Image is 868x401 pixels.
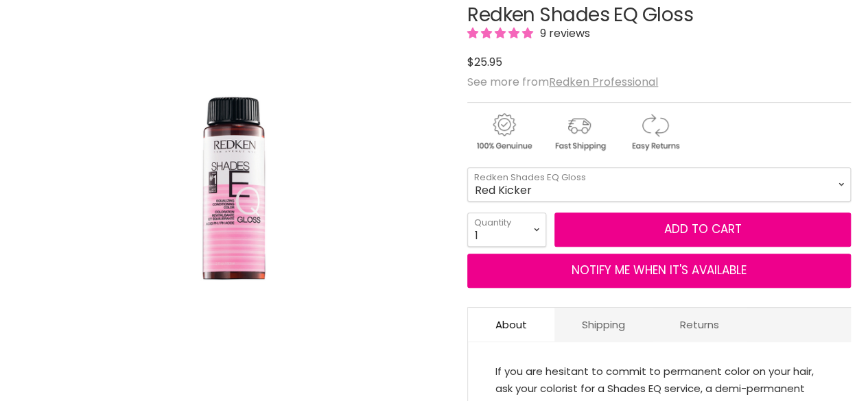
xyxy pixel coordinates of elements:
img: returns.gif [618,111,691,153]
a: Redken Professional [549,74,658,90]
a: About [468,308,554,341]
span: 5.00 stars [467,25,536,41]
button: Add to cart [554,212,851,247]
span: See more from [467,74,658,90]
a: Shipping [554,308,653,341]
img: shipping.gif [543,111,615,153]
span: Add to cart [664,221,742,237]
select: Quantity [467,212,546,247]
span: $25.95 [467,54,502,70]
img: genuine.gif [467,111,540,153]
a: Returns [653,308,747,341]
span: 9 reviews [536,25,590,41]
h1: Redken Shades EQ Gloss [467,5,851,26]
button: NOTIFY ME WHEN IT'S AVAILABLE [467,254,851,288]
